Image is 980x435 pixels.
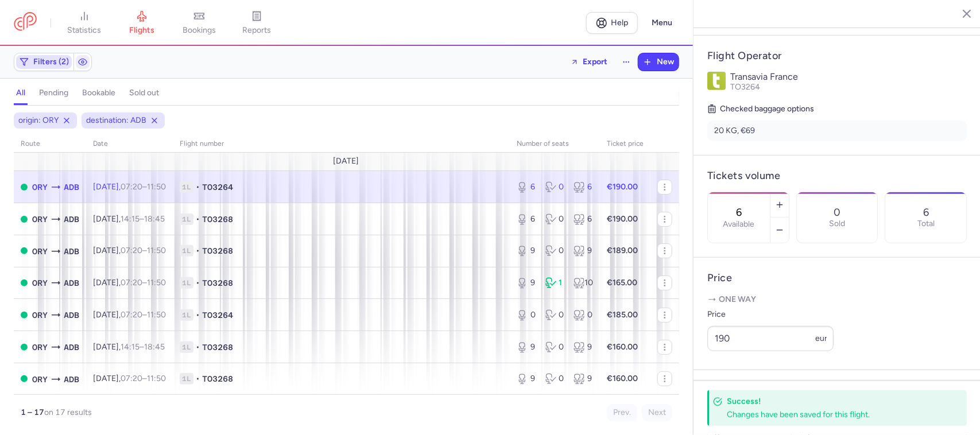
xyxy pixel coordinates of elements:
span: TO3268 [202,373,233,384]
span: [DATE], [93,278,166,288]
span: New [657,57,674,67]
a: Help [586,12,638,34]
span: origin: ORY [18,115,59,126]
div: 6 [517,181,536,193]
span: – [121,214,165,224]
div: 6 [574,181,593,193]
time: 07:20 [121,182,142,192]
h4: all [16,88,25,98]
div: 1 [545,277,565,289]
time: 11:50 [147,182,166,192]
span: Adnan Menderes Airport, İzmir, Turkey [64,213,79,226]
span: on 17 results [44,407,92,417]
span: • [196,213,200,225]
button: New [638,53,679,71]
span: • [196,373,200,384]
time: 11:50 [147,310,166,320]
time: 07:20 [121,310,142,320]
time: 11:50 [147,278,166,288]
a: bookings [171,10,228,36]
time: 14:15 [121,342,140,352]
span: • [196,181,200,193]
span: – [121,374,166,383]
strong: €185.00 [607,310,638,320]
th: route [14,135,86,153]
time: 07:20 [121,278,142,288]
time: 18:45 [144,342,165,352]
div: 9 [517,245,536,257]
span: reports [242,25,271,36]
button: Prev. [607,404,637,421]
time: 11:50 [147,246,166,255]
span: TO3264 [202,309,233,321]
div: 0 [517,309,536,321]
time: 14:15 [121,214,140,224]
span: • [196,341,200,353]
a: reports [228,10,285,36]
h5: Checked baggage options [707,102,967,116]
div: 0 [545,245,565,257]
span: statistics [68,25,102,36]
time: 11:50 [147,374,166,383]
span: ORY [32,373,48,386]
th: Flight number [173,135,510,153]
span: bookings [183,25,216,36]
span: Adnan Menderes Airport, İzmir, Turkey [64,181,79,193]
span: 1L [180,245,193,257]
input: --- [707,326,834,351]
a: CitizenPlane red outlined logo [14,12,37,33]
strong: €190.00 [607,214,638,224]
span: [DATE], [93,342,165,352]
span: [DATE], [93,310,166,320]
div: 6 [517,213,536,225]
span: TO3268 [202,341,233,353]
span: 1L [180,341,193,353]
p: One way [707,294,967,305]
span: Filters (2) [33,57,69,67]
h4: pending [39,88,68,98]
p: 6 [923,207,929,218]
img: Transavia France logo [707,72,726,90]
span: ORY [32,277,48,289]
span: destination: ADB [86,115,146,126]
span: flights [129,25,154,36]
div: 9 [574,373,593,384]
div: 6 [574,213,593,225]
div: 0 [545,181,565,193]
span: TO3268 [202,245,233,257]
strong: €189.00 [607,246,638,255]
span: TO3268 [202,213,233,225]
span: ORY [32,213,48,226]
span: • [196,277,200,289]
button: Next [642,404,672,421]
strong: €165.00 [607,278,637,288]
button: Export [563,53,615,71]
span: • [196,309,200,321]
span: Adnan Menderes Airport, İzmir, Turkey [64,309,79,321]
strong: €160.00 [607,374,638,383]
span: – [121,278,166,288]
span: TO3268 [202,277,233,289]
span: 1L [180,277,193,289]
span: 1L [180,373,193,384]
time: 07:20 [121,246,142,255]
div: 0 [545,213,565,225]
span: TO3264 [202,181,233,193]
h4: Price [707,271,967,285]
h4: bookable [82,88,115,98]
span: 1L [180,213,193,225]
span: ORY [32,245,48,258]
span: ORY [32,181,48,193]
span: 1L [180,309,193,321]
strong: €190.00 [607,182,638,192]
h4: Flight Operator [707,49,967,63]
span: Export [583,57,607,66]
span: – [121,342,165,352]
li: 20 KG, €69 [707,121,967,141]
h4: Success! [727,396,942,407]
div: 9 [517,277,536,289]
span: – [121,310,166,320]
span: – [121,182,166,192]
span: 1L [180,181,193,193]
th: number of seats [510,135,600,153]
